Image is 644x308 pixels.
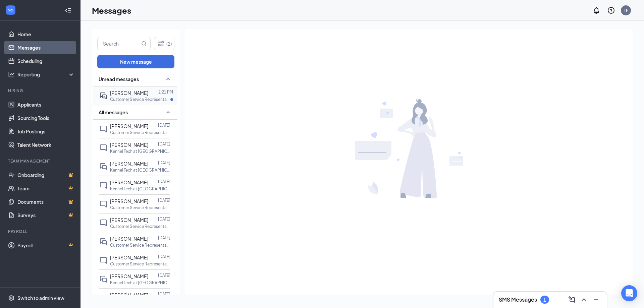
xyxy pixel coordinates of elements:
[141,41,147,46] svg: MagnifyingGlass
[580,296,588,304] svg: ChevronUp
[110,292,148,298] span: [PERSON_NAME]
[110,142,148,148] span: [PERSON_NAME]
[99,163,107,171] svg: DoubleChat
[158,216,170,222] p: [DATE]
[17,182,75,195] a: TeamCrown
[110,123,148,129] span: [PERSON_NAME]
[607,6,615,14] svg: QuestionInfo
[99,294,107,302] svg: DoubleChat
[99,144,107,152] svg: ChatInactive
[8,229,73,234] div: Payroll
[157,40,165,48] svg: Filter
[568,296,576,304] svg: ComposeMessage
[158,179,170,184] p: [DATE]
[154,37,174,50] button: Filter (2)
[98,37,140,50] input: Search
[110,261,170,267] p: Customer Service Representative at [GEOGRAPHIC_DATA]
[110,224,170,229] p: Customer Service Representative at [GEOGRAPHIC_DATA]
[579,294,589,305] button: ChevronUp
[97,55,174,68] button: New message
[99,125,107,133] svg: ChatInactive
[110,217,148,223] span: [PERSON_NAME]
[567,294,577,305] button: ComposeMessage
[158,197,170,203] p: [DATE]
[17,41,75,54] a: Messages
[110,273,148,279] span: [PERSON_NAME]
[99,76,139,82] span: Unread messages
[8,88,73,94] div: Hiring
[17,27,75,41] a: Home
[158,235,170,241] p: [DATE]
[99,238,107,246] svg: DoubleChat
[624,7,628,13] div: TF
[92,5,131,16] h1: Messages
[17,125,75,138] a: Job Postings
[17,98,75,111] a: Applicants
[8,295,15,301] svg: Settings
[17,168,75,182] a: OnboardingCrown
[99,200,107,208] svg: ChatInactive
[110,148,170,154] p: Kennel Tech at [GEOGRAPHIC_DATA]
[110,161,148,167] span: [PERSON_NAME]
[8,158,73,164] div: Team Management
[99,275,107,283] svg: DoubleChat
[99,92,107,100] svg: ActiveDoubleChat
[158,291,170,297] p: [DATE]
[158,160,170,166] p: [DATE]
[110,280,170,286] p: Kennel Tech at [GEOGRAPHIC_DATA]
[621,285,637,301] div: Open Intercom Messenger
[110,167,170,173] p: Kennel Tech at [GEOGRAPHIC_DATA]
[164,75,172,83] svg: SmallChevronUp
[110,198,148,204] span: [PERSON_NAME]
[543,297,546,303] div: 1
[499,296,537,303] h3: SMS Messages
[110,179,148,185] span: [PERSON_NAME]
[17,208,75,222] a: SurveysCrown
[17,295,64,301] div: Switch to admin view
[7,7,14,13] svg: WorkstreamLogo
[110,254,148,260] span: [PERSON_NAME]
[99,256,107,264] svg: ChatInactive
[110,205,170,210] p: Customer Service Representative at [GEOGRAPHIC_DATA]
[158,141,170,147] p: [DATE]
[17,54,75,68] a: Scheduling
[17,239,75,252] a: PayrollCrown
[110,90,148,96] span: [PERSON_NAME]
[110,97,170,102] p: Customer Service Representative at [GEOGRAPHIC_DATA]
[17,111,75,125] a: Sourcing Tools
[17,71,75,78] div: Reporting
[8,71,15,78] svg: Analysis
[158,89,173,95] p: 2:21 PM
[17,138,75,151] a: Talent Network
[17,195,75,208] a: DocumentsCrown
[99,181,107,189] svg: ChatInactive
[592,296,600,304] svg: Minimize
[158,254,170,259] p: [DATE]
[99,109,128,116] span: All messages
[110,242,170,248] p: Customer Service Representative at [GEOGRAPHIC_DATA]
[110,236,148,242] span: [PERSON_NAME]
[110,130,170,135] p: Customer Service Representative at [GEOGRAPHIC_DATA]
[158,122,170,128] p: [DATE]
[158,272,170,278] p: [DATE]
[592,6,600,14] svg: Notifications
[591,294,601,305] button: Minimize
[164,108,172,116] svg: SmallChevronUp
[99,219,107,227] svg: ChatInactive
[65,7,71,14] svg: Collapse
[110,186,170,192] p: Kennel Tech at [GEOGRAPHIC_DATA]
